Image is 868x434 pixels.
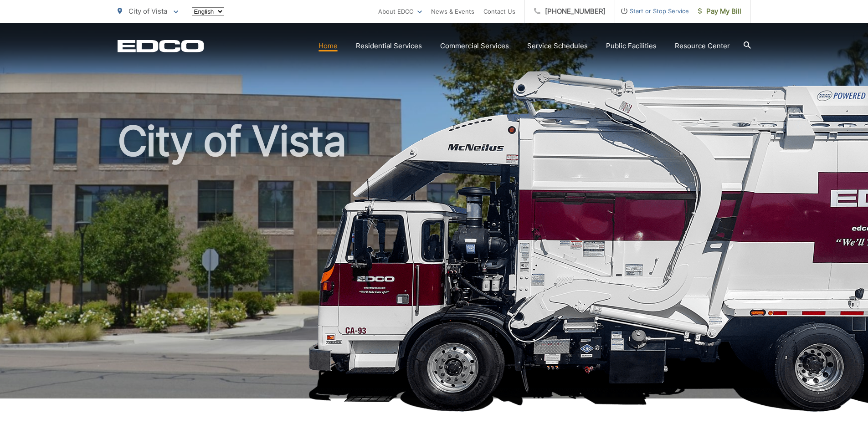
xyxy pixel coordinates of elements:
[606,41,657,51] a: Public Facilities
[118,118,751,407] h1: City of Vista
[128,7,167,15] span: City of Vista
[318,41,338,51] a: Home
[192,7,224,16] select: Select a language
[431,6,474,17] a: News & Events
[675,41,730,51] a: Resource Center
[356,41,422,51] a: Residential Services
[118,40,204,52] a: EDCD logo. Return to the homepage.
[378,6,422,17] a: About EDCO
[527,41,588,51] a: Service Schedules
[440,41,509,51] a: Commercial Services
[483,6,515,17] a: Contact Us
[698,6,741,17] span: Pay My Bill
